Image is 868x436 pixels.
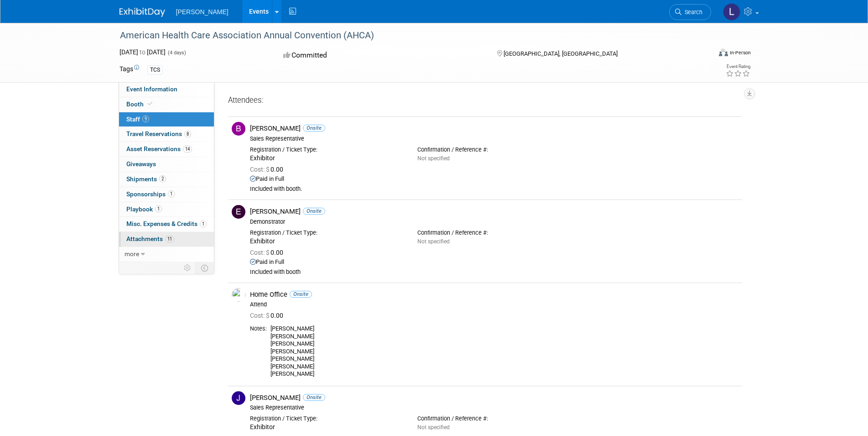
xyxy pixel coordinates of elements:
div: Included with booth. [250,185,738,193]
div: Sales Representative [250,404,738,411]
td: Tags [120,64,139,75]
div: TCS [147,65,163,75]
span: 1 [155,205,162,212]
a: Event Information [119,82,214,97]
td: Toggle Event Tabs [195,262,214,274]
a: Playbook1 [119,202,214,217]
div: Confirmation / Reference #: [417,229,571,236]
span: Cost: $ [250,312,270,319]
a: Travel Reservations8 [119,127,214,142]
a: Misc. Expenses & Credits1 [119,217,214,231]
span: 0.00 [250,312,287,319]
span: (4 days) [167,50,186,56]
span: Misc. Expenses & Credits [126,220,207,227]
span: [PERSON_NAME] [176,8,229,16]
span: 2 [159,175,166,182]
img: ExhibitDay [120,8,165,17]
span: [DATE] [DATE] [120,48,166,56]
img: J.jpg [232,391,245,405]
span: Onsite [303,125,325,131]
a: Attachments11 [119,232,214,247]
div: Committed [281,47,482,63]
span: Giveaways [126,160,156,168]
div: Home Office [250,290,738,299]
a: Asset Reservations14 [119,142,214,157]
div: Attendees: [228,95,742,107]
div: Exhibitor [250,154,404,163]
span: Staff [126,116,149,123]
div: Paid in Full [250,175,738,183]
div: [PERSON_NAME] [250,124,738,133]
div: In-Person [729,49,751,56]
div: Registration / Ticket Type: [250,415,404,422]
span: Cost: $ [250,249,270,256]
span: Playbook [126,205,162,213]
span: 9 [142,116,149,122]
span: 0.00 [250,166,287,173]
a: Sponsorships1 [119,187,214,202]
span: Not specified [417,155,450,162]
span: [GEOGRAPHIC_DATA], [GEOGRAPHIC_DATA] [504,50,618,57]
img: E.jpg [232,205,245,219]
img: B.jpg [232,122,245,136]
span: Onsite [303,394,325,401]
span: Travel Reservations [126,130,191,137]
i: Booth reservation complete [148,101,152,106]
div: Paid in Full [250,258,738,266]
div: Confirmation / Reference #: [417,146,571,153]
span: 1 [200,221,207,227]
div: American Health Care Association Annual Convention (AHCA) [117,27,697,44]
img: Lorrel Filliater [723,3,740,21]
div: Exhibitor [250,423,404,431]
span: more [125,250,139,257]
span: Not specified [417,238,450,245]
div: Event Format [657,47,751,61]
div: Registration / Ticket Type: [250,229,404,236]
div: Attend [250,301,738,308]
span: 0.00 [250,249,287,256]
span: Booth [126,100,154,108]
div: [PERSON_NAME] [PERSON_NAME] [PERSON_NAME] [PERSON_NAME] [PERSON_NAME] [PERSON_NAME] [PERSON_NAME] [270,325,738,378]
div: Exhibitor [250,237,404,246]
div: [PERSON_NAME] [250,394,738,402]
span: 8 [184,131,191,137]
span: Cost: $ [250,166,270,173]
span: 11 [165,236,174,242]
img: Format-Inperson.png [719,49,728,56]
span: Search [681,9,702,16]
a: more [119,247,214,262]
span: Onsite [303,208,325,215]
span: Onsite [290,291,312,298]
span: Not specified [417,424,450,431]
a: Shipments2 [119,172,214,187]
span: 1 [168,190,175,197]
span: Asset Reservations [126,145,192,152]
span: Event Information [126,85,177,93]
a: Search [669,4,711,20]
div: Event Rating [726,64,750,69]
div: Demonstrator [250,218,738,226]
span: Shipments [126,175,166,183]
a: Staff9 [119,112,214,127]
span: Attachments [126,235,174,242]
span: 14 [183,146,192,152]
a: Booth [119,97,214,112]
div: Included with booth [250,268,738,276]
td: Personalize Event Tab Strip [180,262,196,274]
div: Sales Representative [250,135,738,142]
div: Registration / Ticket Type: [250,146,404,153]
span: to [138,48,147,56]
div: Notes: [250,325,267,332]
span: Sponsorships [126,190,175,198]
div: [PERSON_NAME] [250,207,738,216]
div: Confirmation / Reference #: [417,415,571,422]
a: Giveaways [119,157,214,172]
